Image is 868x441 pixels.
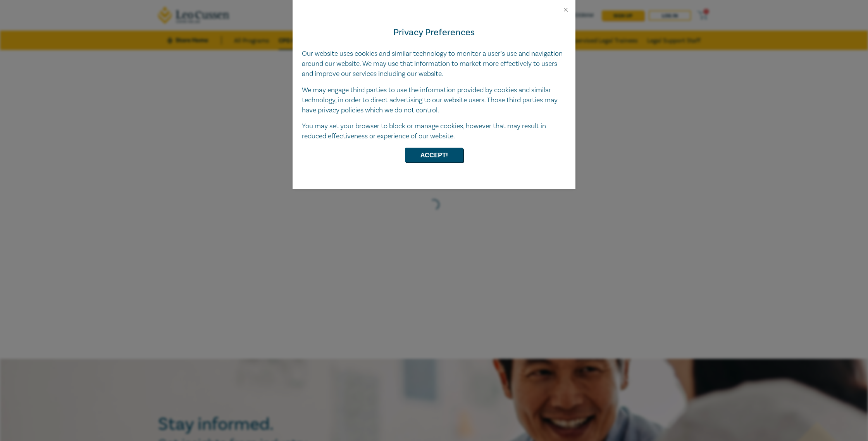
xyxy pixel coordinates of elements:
button: Accept! [405,148,463,162]
p: You may set your browser to block or manage cookies, however that may result in reduced effective... [302,121,566,141]
h4: Privacy Preferences [302,26,566,40]
button: Close [562,6,569,13]
p: Our website uses cookies and similar technology to monitor a user’s use and navigation around our... [302,49,566,79]
p: We may engage third parties to use the information provided by cookies and similar technology, in... [302,85,566,115]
